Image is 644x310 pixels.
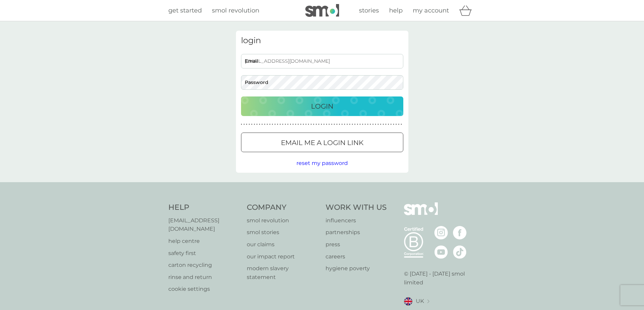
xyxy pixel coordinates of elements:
[393,123,394,126] p: ●
[251,123,253,126] p: ●
[243,123,245,126] p: ●
[168,6,202,16] a: get started
[168,249,240,258] a: safety first
[370,123,371,126] p: ●
[303,123,304,126] p: ●
[168,216,240,233] p: [EMAIL_ADDRESS][DOMAIN_NAME]
[168,273,240,282] a: rinse and return
[285,123,286,126] p: ●
[316,123,317,126] p: ●
[277,123,278,126] p: ●
[388,123,389,126] p: ●
[262,123,263,126] p: ●
[459,4,476,17] div: basket
[321,123,322,126] p: ●
[296,159,348,168] button: reset my password
[396,123,397,126] p: ●
[398,123,400,126] p: ●
[372,123,374,126] p: ●
[359,6,379,16] a: stories
[326,228,387,237] a: partnerships
[339,123,340,126] p: ●
[326,252,387,261] a: careers
[256,123,258,126] p: ●
[259,123,260,126] p: ●
[357,123,358,126] p: ●
[287,123,289,126] p: ●
[326,216,387,225] a: influencers
[352,123,353,126] p: ●
[341,123,343,126] p: ●
[334,123,335,126] p: ●
[308,123,309,126] p: ●
[241,133,403,152] button: Email me a login link
[326,123,327,126] p: ●
[336,123,338,126] p: ●
[375,123,376,126] p: ●
[434,226,448,239] img: visit the smol Instagram page
[305,123,307,126] p: ●
[389,6,403,16] a: help
[300,123,302,126] p: ●
[354,123,356,126] p: ●
[269,123,270,126] p: ●
[383,123,384,126] p: ●
[359,7,379,14] span: stories
[247,216,319,225] a: smol revolution
[401,123,402,126] p: ●
[247,264,319,281] a: modern slavery statement
[247,202,319,213] h4: Company
[254,123,255,126] p: ●
[347,123,348,126] p: ●
[344,123,345,126] p: ●
[241,36,403,46] h3: login
[246,123,247,126] p: ●
[427,300,429,303] img: select a new location
[359,123,361,126] p: ●
[168,7,202,14] span: get started
[318,123,319,126] p: ●
[247,240,319,249] p: our claims
[367,123,368,126] p: ●
[389,7,403,14] span: help
[290,123,291,126] p: ●
[264,123,265,126] p: ●
[168,285,240,293] a: cookie settings
[404,297,412,306] img: UK flag
[326,264,387,273] p: hygiene poverty
[247,252,319,261] a: our impact report
[326,202,387,213] h4: Work With Us
[434,245,448,259] img: visit the smol Youtube page
[275,123,276,126] p: ●
[295,123,296,126] p: ●
[310,123,312,126] p: ●
[241,96,403,116] button: Login
[331,123,332,126] p: ●
[241,123,242,126] p: ●
[416,297,424,306] span: UK
[453,226,467,239] img: visit the smol Facebook page
[362,123,363,126] p: ●
[413,6,449,16] a: my account
[380,123,381,126] p: ●
[267,123,268,126] p: ●
[390,123,392,126] p: ●
[292,123,294,126] p: ●
[280,123,281,126] p: ●
[281,137,363,148] p: Email me a login link
[385,123,387,126] p: ●
[168,202,240,213] h4: Help
[311,101,333,112] p: Login
[365,123,366,126] p: ●
[326,240,387,249] a: press
[247,228,319,237] a: smol stories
